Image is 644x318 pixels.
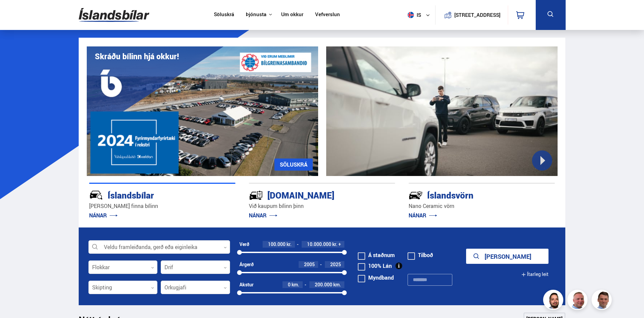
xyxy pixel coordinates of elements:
a: NÁNAR [409,212,437,219]
a: Um okkur [281,11,303,19]
span: 10.000.000 [307,241,331,247]
span: + [338,242,341,247]
label: Á staðnum [358,252,395,258]
div: Íslandsvörn [409,189,531,201]
span: km. [292,282,299,287]
a: Vefverslun [315,11,340,19]
img: tr5P-W3DuiFaO7aO.svg [249,188,263,202]
div: Akstur [239,282,254,287]
div: [DOMAIN_NAME] [249,189,371,201]
label: Tilboð [408,252,433,258]
h1: Skráðu bílinn hjá okkur! [95,52,179,61]
a: NÁNAR [89,212,118,219]
span: kr. [287,242,292,247]
img: -Svtn6bYgwAsiwNX.svg [409,188,423,202]
img: eKx6w-_Home_640_.png [87,46,318,176]
a: Söluskrá [214,11,234,19]
img: svg+xml;base64,PHN2ZyB4bWxucz0iaHR0cDovL3d3dy53My5vcmcvMjAwMC9zdmciIHdpZHRoPSI1MTIiIGhlaWdodD0iNT... [408,12,414,18]
button: [STREET_ADDRESS] [457,12,498,18]
p: Við kaupum bílinn þinn [249,202,395,210]
label: 100% Lán [358,263,392,269]
img: G0Ugv5HjCgRt.svg [79,4,149,26]
span: 100.000 [268,241,286,247]
a: NÁNAR [249,212,277,219]
a: [STREET_ADDRESS] [439,5,504,25]
span: 2005 [304,261,315,268]
img: nhp88E3Fdnt1Opn2.png [544,291,564,311]
span: 200.000 [315,281,332,288]
img: JRvxyua_JYH6wB4c.svg [89,188,103,202]
label: Myndband [358,275,394,280]
div: Íslandsbílar [89,189,212,201]
p: [PERSON_NAME] finna bílinn [89,202,235,210]
button: is [405,5,435,25]
a: SÖLUSKRÁ [274,158,313,171]
button: Þjónusta [246,11,266,18]
img: siFngHWaQ9KaOqBr.png [568,291,589,311]
span: 0 [288,281,291,288]
div: Árgerð [239,262,254,267]
span: is [405,12,422,18]
button: [PERSON_NAME] [466,249,548,264]
span: km. [333,282,341,287]
span: 2025 [330,261,341,268]
button: Ítarleg leit [521,267,548,282]
div: Verð [239,242,249,247]
span: kr. [332,242,337,247]
p: Nano Ceramic vörn [409,202,555,210]
img: FbJEzSuNWCJXmdc-.webp [593,291,613,311]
